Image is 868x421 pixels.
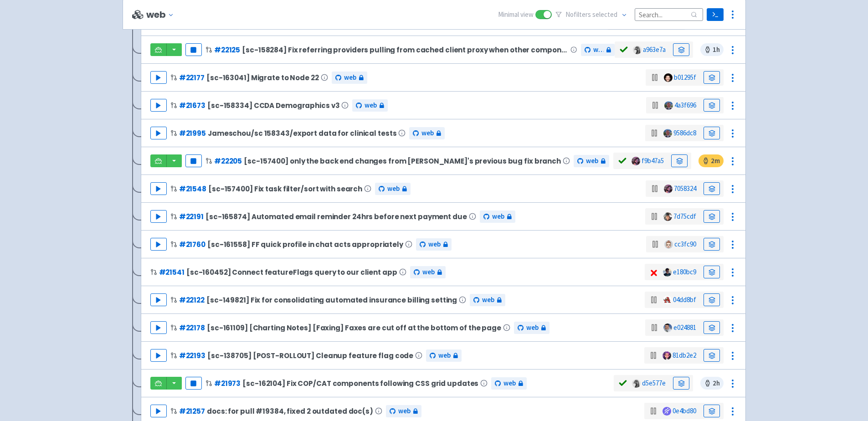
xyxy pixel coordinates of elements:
a: web [514,322,550,334]
span: web [421,128,434,139]
a: #22177 [179,73,205,82]
span: web [438,350,451,361]
a: web [581,44,615,56]
input: Search... [635,8,703,21]
span: [sc-162104] Fix COP/CAT components following CSS grid updates [242,380,478,387]
a: a963e7a [643,45,666,54]
button: Play [150,71,167,84]
span: [sc-138705] [POST-ROLLOUT] Cleanup feature flag code [207,352,413,359]
button: Play [150,405,167,417]
span: [sc-157400] only the back end changes from [PERSON_NAME]'s previous bug fix branch [244,157,561,165]
button: web [146,10,178,20]
a: web [480,210,515,223]
a: Terminal [707,8,724,21]
span: docs: for pull #19384, fixed 2 outdated doc(s) [207,407,373,415]
a: web [375,183,411,195]
a: web [470,294,505,306]
span: web [482,295,494,305]
a: d5e577e [642,379,666,387]
button: Pause [185,43,202,56]
span: [sc-161109] [Charting Notes] [Faxing] Faxes are cut off at the bottom of the page [207,324,501,332]
a: 81db2e2 [673,351,696,359]
button: Play [150,210,167,223]
a: 4a3f696 [674,101,696,109]
button: Play [150,127,167,139]
a: #21257 [179,406,205,416]
a: 04dd8bf [673,295,696,304]
button: Pause [185,377,202,390]
span: web [398,406,411,416]
a: web [409,127,445,139]
span: [sc-158334] CCDA Demographics v3 [207,102,339,109]
span: web [492,211,504,222]
a: web [416,238,452,251]
span: 1 h [700,43,724,56]
a: #21548 [179,184,206,194]
a: #22193 [179,351,205,360]
a: 7d75cdf [673,212,696,221]
button: Play [150,321,167,334]
a: #21760 [179,240,205,249]
span: [sc-157400] Fix task filter/sort with search [208,185,362,193]
a: #21973 [214,379,241,388]
span: selected [592,10,617,19]
a: #22178 [179,323,205,333]
a: 7058324 [674,184,696,193]
span: [sc-165874] Automated email reminder 24hrs before next payment due [205,213,467,221]
button: Play [150,349,167,362]
span: web [593,45,604,55]
a: e180bc9 [673,267,696,276]
button: Play [150,182,167,195]
a: e024881 [673,323,696,332]
a: web [426,349,462,362]
button: Pause [185,154,202,167]
span: 2 m [699,154,724,167]
a: web [491,377,527,390]
a: #22191 [179,212,204,221]
span: 2 h [700,377,724,390]
span: web [344,72,356,83]
span: Jameschou/sc 158343/export data for clinical tests [208,129,396,137]
span: [sc-161558] FF quick profile in chat acts appropriately [207,241,403,248]
a: f9b47a5 [642,156,664,165]
span: web [586,156,598,166]
a: #21995 [179,128,206,138]
a: #22125 [214,45,240,55]
span: web [526,323,539,333]
a: cc3fc90 [674,240,696,248]
a: 9586dc8 [673,128,696,137]
span: Minimal view [498,10,534,20]
button: Play [150,99,167,112]
span: web [428,239,441,250]
a: web [574,155,609,167]
button: Play [150,238,167,251]
span: [sc-163041] Migrate to Node 22 [206,74,319,82]
button: Play [150,293,167,306]
span: [sc-149821] Fix for consolidating automated insurance billing setting [206,296,457,304]
a: web [352,99,388,112]
span: web [503,378,516,389]
span: web [365,100,377,111]
a: web [410,266,446,278]
span: No filter s [565,10,617,20]
span: web [422,267,435,277]
a: #22122 [179,295,205,305]
a: 0e4bd80 [673,406,696,415]
a: #21541 [159,267,185,277]
a: #22205 [214,156,242,166]
a: web [332,72,367,84]
span: [sc-158284] Fix referring providers pulling from cached client proxy when other components update [242,46,569,54]
a: web [386,405,421,417]
span: [sc-160452] Connect featureFlags query to our client app [186,268,397,276]
a: #21673 [179,101,205,110]
a: b01295f [674,73,696,82]
span: web [387,184,400,194]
